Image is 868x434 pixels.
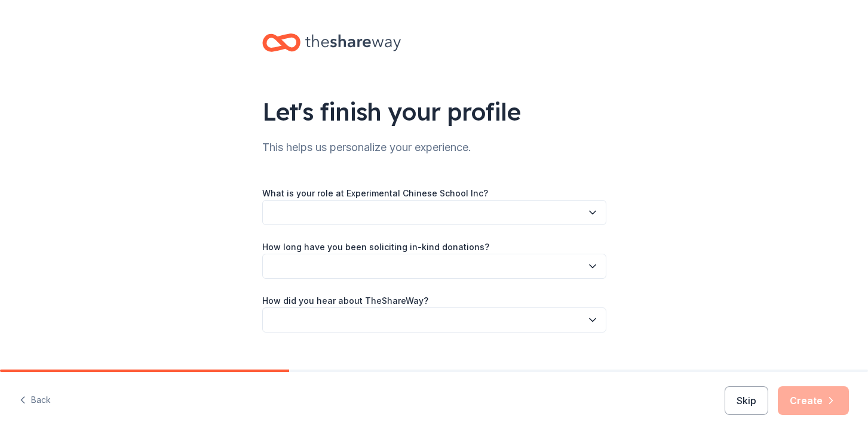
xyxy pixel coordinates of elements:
div: Let's finish your profile [262,95,606,128]
button: Back [19,388,51,413]
div: This helps us personalize your experience. [262,138,606,157]
button: Skip [725,386,768,415]
label: What is your role at Experimental Chinese School Inc? [262,187,488,199]
label: How did you hear about TheShareWay? [262,295,428,307]
label: How long have you been soliciting in-kind donations? [262,241,489,253]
